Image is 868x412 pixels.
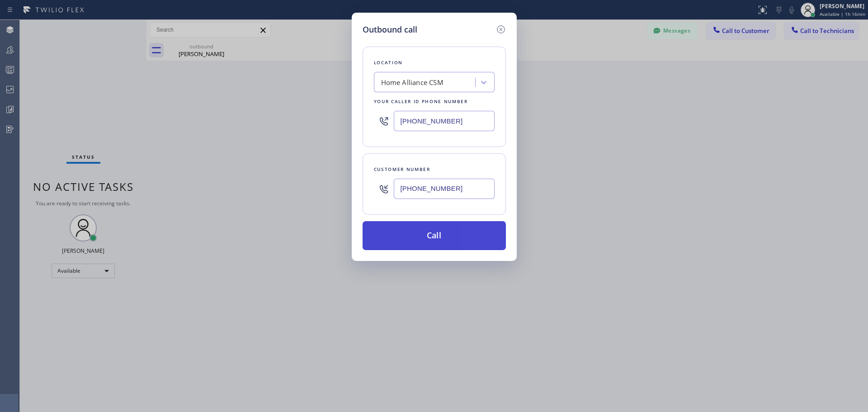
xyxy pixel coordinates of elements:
[394,179,495,199] input: (123) 456-7890
[374,58,495,67] div: Location
[363,221,506,250] button: Call
[374,165,495,174] div: Customer number
[374,97,495,106] div: Your caller id phone number
[394,111,495,131] input: (123) 456-7890
[363,24,417,36] h5: Outbound call
[381,77,443,88] div: Home Alliance CSM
